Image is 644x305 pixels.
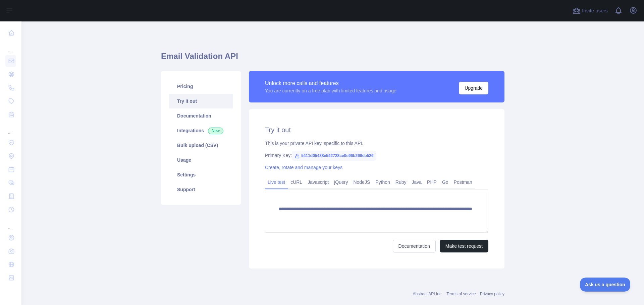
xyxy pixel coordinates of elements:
[208,128,223,134] span: New
[288,177,305,187] a: cURL
[169,182,233,197] a: Support
[413,292,443,296] a: Abstract API Inc.
[169,167,233,182] a: Settings
[440,240,488,252] button: Make test request
[439,177,451,187] a: Go
[446,292,476,296] a: Terms of service
[305,177,331,187] a: Javascript
[582,7,608,15] span: Invite users
[265,87,396,94] div: You are currently on a free plan with limited features and usage
[169,138,233,153] a: Bulk upload (CSV)
[292,151,376,161] span: 5411d05438e542728ce0e96b269cb526
[424,177,439,187] a: PHP
[169,153,233,167] a: Usage
[169,94,233,108] a: Try it out
[169,123,233,138] a: Integrations New
[265,79,396,87] div: Unlock more calls and features
[393,177,409,187] a: Ruby
[331,177,351,187] a: jQuery
[169,108,233,123] a: Documentation
[571,5,609,16] button: Invite users
[265,125,488,135] h2: Try it out
[580,278,631,292] iframe: Toggle Customer Support
[169,79,233,94] a: Pricing
[480,292,504,296] a: Privacy policy
[265,177,288,187] a: Live test
[351,177,373,187] a: NodeJS
[451,177,475,187] a: Postman
[5,217,16,230] div: ...
[265,165,342,170] a: Create, rotate and manage your keys
[265,140,488,147] div: This is your private API key, specific to this API.
[459,82,488,94] button: Upgrade
[393,240,436,252] a: Documentation
[5,122,16,135] div: ...
[161,51,504,67] h1: Email Validation API
[5,40,16,54] div: ...
[265,152,488,159] div: Primary Key:
[409,177,425,187] a: Java
[373,177,393,187] a: Python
